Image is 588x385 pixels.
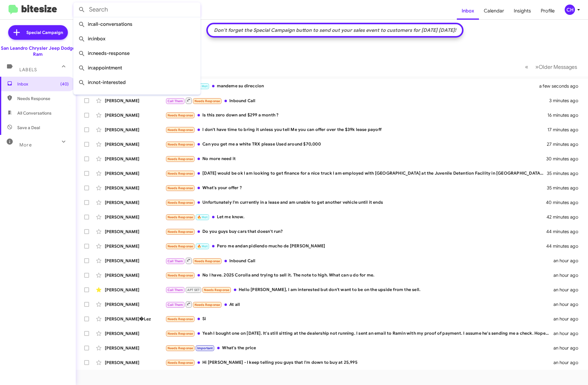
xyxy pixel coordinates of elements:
[547,127,583,133] div: 17 minutes ago
[17,110,51,116] span: All Conversations
[211,27,459,33] div: Don't forget the Special Campaign button to send out your sales event to customers for [DATE] [DA...
[165,112,547,119] div: Is this zero down and $299 a month ?
[105,287,165,293] div: [PERSON_NAME]
[165,214,547,221] div: Let me know.
[168,128,193,132] span: Needs Response
[525,63,528,71] span: «
[105,156,165,162] div: [PERSON_NAME]
[78,17,196,32] span: in:all-conversations
[19,142,32,148] span: More
[535,63,539,71] span: »
[187,288,200,292] span: APT SET
[168,201,193,205] span: Needs Response
[532,61,581,73] button: Next
[547,199,583,206] div: 40 minutes ago
[105,330,165,336] div: [PERSON_NAME]
[78,61,196,75] span: in:appointment
[168,317,193,321] span: Needs Response
[168,99,183,103] span: Call Them
[536,2,560,20] span: Profile
[197,84,208,88] span: 🔥 Hot
[165,257,553,265] div: Inbound Call
[165,170,547,177] div: [DATE] would be ok I am looking to get finance for a nice truck I am employed with [GEOGRAPHIC_DA...
[165,243,547,250] div: Pero me andan pidiendo mucho de [PERSON_NAME]
[168,273,193,277] span: Needs Response
[105,272,165,278] div: [PERSON_NAME]
[553,258,583,264] div: an hour ago
[17,95,69,102] span: Needs Response
[547,243,583,249] div: 44 minutes ago
[105,127,165,133] div: [PERSON_NAME]
[168,361,193,365] span: Needs Response
[197,215,208,219] span: 🔥 Hot
[553,330,583,336] div: an hour ago
[165,126,547,133] div: I don't have time to bring it unless you tell Me you can offer over the $39k lease payoff
[565,5,575,15] div: CH
[197,346,213,350] span: Important
[168,172,193,176] span: Needs Response
[168,303,183,307] span: Call Them
[78,75,196,90] span: in:not-interested
[547,112,583,118] div: 16 minutes ago
[168,259,183,263] span: Call Them
[547,214,583,220] div: 42 minutes ago
[547,229,583,235] div: 44 minutes ago
[168,142,193,146] span: Needs Response
[539,64,577,70] span: Older Messages
[204,288,230,292] span: Needs Response
[165,359,553,366] div: Hi [PERSON_NAME] - I keep telling you guys that I'm down to buy at 25,995
[168,332,193,336] span: Needs Response
[78,90,196,104] span: in:sold-verified
[168,230,193,234] span: Needs Response
[105,360,165,366] div: [PERSON_NAME]
[547,141,583,147] div: 27 minutes ago
[60,81,69,87] span: (40)
[105,301,165,307] div: [PERSON_NAME]
[168,346,193,350] span: Needs Response
[547,185,583,191] div: 35 minutes ago
[165,301,553,308] div: At all
[78,32,196,46] span: in:inbox
[105,141,165,147] div: [PERSON_NAME]
[168,215,193,219] span: Needs Response
[457,2,479,20] a: Inbox
[78,46,196,61] span: in:needs-response
[17,81,69,87] span: Inbox
[165,345,553,352] div: What's the price
[165,330,553,337] div: Yeah I bought one on [DATE]. It's still sitting at the dealership not running. I sent an email to...
[553,301,583,307] div: an hour ago
[547,156,583,162] div: 30 minutes ago
[17,125,40,131] span: Save a Deal
[553,316,583,322] div: an hour ago
[549,98,583,104] div: 3 minutes ago
[553,272,583,278] div: an hour ago
[8,25,68,40] a: Special Campaign
[168,113,193,117] span: Needs Response
[168,186,193,190] span: Needs Response
[105,185,165,191] div: [PERSON_NAME]
[19,67,37,72] span: Labels
[553,287,583,293] div: an hour ago
[105,243,165,249] div: [PERSON_NAME]
[522,61,581,73] nav: Page navigation example
[105,214,165,220] div: [PERSON_NAME]
[479,2,509,20] a: Calendar
[165,199,547,206] div: Unfortunately I'm currently in a lease and am unable to get another vehicle until it ends
[168,288,183,292] span: Call Them
[521,61,532,73] button: Previous
[553,345,583,351] div: an hour ago
[553,360,583,366] div: an hour ago
[194,99,220,103] span: Needs Response
[105,199,165,206] div: [PERSON_NAME]
[105,316,165,322] div: [PERSON_NAME]�Lez
[547,170,583,176] div: 35 minutes ago
[194,303,220,307] span: Needs Response
[105,112,165,118] div: [PERSON_NAME]
[509,2,536,20] a: Insights
[165,97,549,105] div: Inbound Call
[105,345,165,351] div: [PERSON_NAME]
[560,5,581,15] button: CH
[26,29,63,35] span: Special Campaign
